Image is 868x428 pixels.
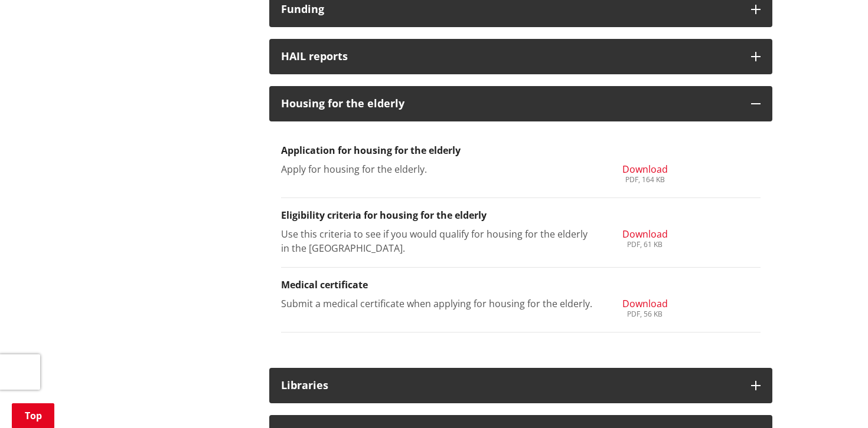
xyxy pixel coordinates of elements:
[281,145,761,156] h3: Application for housing for the elderly
[622,176,668,183] div: PDF, 164 KB
[622,297,668,318] a: Download PDF, 56 KB
[622,311,668,318] div: PDF, 56 KB
[281,210,761,221] h3: Eligibility criteria for housing for the elderly
[281,297,595,311] p: Submit a medical certificate when applying for housing for the elderly.
[622,162,668,183] a: Download PDF, 164 KB
[281,98,739,110] h3: Housing for the elderly
[622,297,668,310] span: Download
[281,227,595,255] p: Use this criteria to see if you would qualify for housing for the elderly in the [GEOGRAPHIC_DATA].
[281,51,739,62] h3: HAIL reports
[814,378,856,421] iframe: Messenger Launcher
[622,241,668,248] div: PDF, 61 KB
[281,279,761,291] h3: Medical certificate
[622,227,668,248] a: Download PDF, 61 KB
[12,403,54,428] a: Top
[622,163,668,176] span: Download
[281,4,739,15] h3: Funding
[622,228,668,241] span: Download
[281,380,739,391] h3: Libraries
[281,162,595,176] p: Apply for housing for the elderly.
